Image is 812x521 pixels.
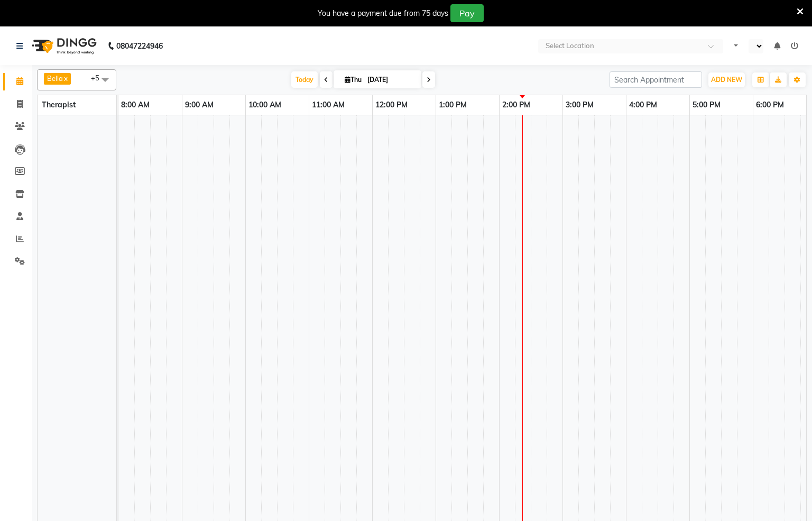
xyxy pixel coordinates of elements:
a: 9:00 AM [182,97,216,113]
a: 8:00 AM [118,97,152,113]
span: Therapist [42,100,76,109]
img: logo [27,31,99,61]
span: Today [291,71,318,88]
a: 1:00 PM [436,97,469,113]
b: 08047224946 [116,31,163,61]
span: +5 [91,74,107,82]
a: x [63,74,68,83]
button: Pay [450,4,484,22]
a: 5:00 PM [690,97,723,113]
a: 2:00 PM [500,97,533,113]
a: 11:00 AM [309,97,347,113]
span: ADD NEW [711,76,742,84]
a: 12:00 PM [373,97,410,113]
a: 10:00 AM [246,97,284,113]
div: You have a payment due from 75 days [318,8,448,19]
a: 3:00 PM [563,97,596,113]
a: 4:00 PM [626,97,660,113]
span: Thu [342,76,364,84]
a: 6:00 PM [753,97,787,113]
div: Select Location [546,41,594,51]
span: Bella [47,74,63,83]
input: 2025-09-04 [364,72,417,88]
button: ADD NEW [708,72,745,87]
input: Search Appointment [610,71,702,88]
